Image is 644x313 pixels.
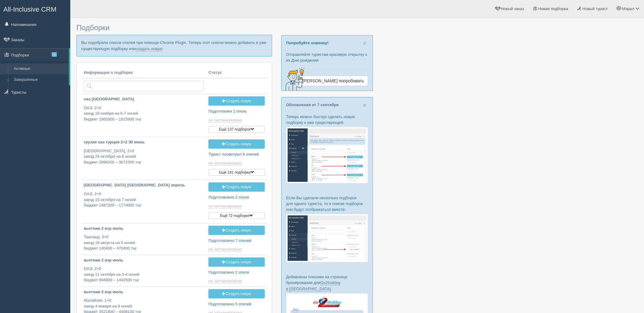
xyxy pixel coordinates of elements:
[84,105,204,122] p: ОАЭ, 2+0 заезд 19 ноября на 6-7 ночей бюджет 1863300 – 1915900 тңг
[76,35,272,56] p: Вы подобрали список отелей при помощи Chrome Plugin. Теперь этот список можно добавить в уже суще...
[84,96,204,102] p: оаэ [GEOGRAPHIC_DATA]
[208,247,243,252] a: не запланировано
[84,148,204,165] p: [GEOGRAPHIC_DATA], 2+0 заезд 24 октября на 6 ночей бюджет 2996200 – 3672300 тңг
[208,126,265,133] button: Ещё 137 подборок
[286,40,368,46] p: Попробуйте новинку!
[363,102,366,108] button: Close
[208,139,265,149] a: Создать новую
[81,137,206,170] a: грузия оаэ турция 2+2 30 июнь [GEOGRAPHIC_DATA], 2+0заезд 24 октября на 6 ночейбюджет 2996200 – 3...
[208,270,265,275] p: Подготовлено 2 отеля
[582,6,608,11] span: Новый турист
[286,52,368,63] p: Отправляйте туристам красивую открытку к их Дню рождения
[208,204,242,209] span: не запланировано
[286,274,368,291] p: Добавлены плюсики на странице бронирования для :
[208,247,242,252] span: не запланировано
[208,96,265,106] a: Создать новую
[208,257,265,267] a: Создать новую
[11,63,69,74] a: Активные
[208,279,242,283] span: не запланировано
[286,127,368,183] img: %D0%BF%D0%BE%D0%B4%D0%B1%D0%BE%D1%80%D0%BA%D0%B0-%D1%82%D1%83%D1%80%D0%B8%D1%81%D1%82%D1%83-%D1%8...
[84,289,204,295] p: вьетнам 2 взр июль
[208,118,242,123] span: не запланировано
[206,67,267,78] th: Статус
[282,67,306,91] img: creative-idea-2907357.png
[81,223,206,254] a: вьетнам 2 взр июль Таиланд, 3+0заезд 18 августа на 5 ночейбюджет 140400 – 470400 тңг
[81,180,206,213] a: [GEOGRAPHIC_DATA] [GEOGRAPHIC_DATA] апрель ОАЭ, 2+0заезд 15 октября на 7 ночейбюджет 1487300 – 17...
[84,191,204,208] p: ОАЭ, 2+0 заезд 15 октября на 7 ночей бюджет 1487300 – 1774000 тңг
[208,238,265,244] p: Подготовлено 7 отелей
[208,226,265,235] a: Создать новую
[76,23,109,32] span: Подборки
[208,169,265,176] button: Ещё 181 подборка
[538,6,568,11] span: Новая подборка
[136,46,163,51] a: создать новую
[81,94,206,127] a: оаэ [GEOGRAPHIC_DATA] ОАЭ, 2+0заезд 19 ноября на 6-7 ночейбюджет 1863300 – 1915900 тңг
[208,279,243,283] a: не запланировано
[286,280,340,291] a: Go2holiday в [GEOGRAPHIC_DATA]
[286,103,339,107] a: Обновления от 7 сентября
[11,74,69,85] a: Завершённые
[286,114,368,125] p: Теперь можно быстро сделать новую подборку к уже существующей:
[622,6,634,11] span: Марал
[208,212,265,219] button: Ещё 72 подборки
[84,182,204,188] p: [GEOGRAPHIC_DATA] [GEOGRAPHIC_DATA] апрель
[52,52,57,57] span: 4
[286,195,368,212] p: Если Вы сделали несколько подборок для одного туриста, то в списке подборок они будут отображатьс...
[84,234,204,251] p: Таиланд, 3+0 заезд 18 августа на 5 ночей бюджет 140400 – 470400 тңг
[81,255,206,286] a: вьетнам 2 взр июль ОАЭ, 2+0заезд 11 октября на 3-4 ночейбюджет 994900 – 1442500 тңг
[363,40,366,46] button: Close
[84,226,204,232] p: вьетнам 2 взр июль
[208,289,265,298] a: Создать новую
[0,0,70,17] a: All-Inclusive CRM
[286,214,368,262] img: %D0%BF%D0%BE%D0%B4%D0%B1%D0%BE%D1%80%D0%BA%D0%B8-%D0%B3%D1%80%D1%83%D0%BF%D0%BF%D0%B0-%D1%81%D1%8...
[208,152,265,157] p: Турист посмотрел 6 отелей
[501,6,524,11] span: Новый заказ
[84,257,204,263] p: вьетнам 2 взр июль
[81,67,206,78] th: Информация о подборке
[363,40,366,47] span: ×
[3,5,57,13] span: All-Inclusive CRM
[208,195,265,200] p: Подготовлено 2 отеля
[84,81,204,91] input: Поиск по стране или туристу
[84,266,204,283] p: ОАЭ, 2+0 заезд 11 октября на 3-4 ночей бюджет 994900 – 1442500 тңг
[208,118,243,123] a: не запланировано
[208,204,243,209] a: не запланировано
[84,139,204,145] p: грузия оаэ турция 2+2 30 июнь
[363,102,366,109] span: ×
[208,161,243,166] a: не запланировано
[298,76,368,86] a: [PERSON_NAME] попробовать
[208,182,265,192] a: Создать новую
[208,161,242,166] span: не запланировано
[208,301,265,307] p: Подготовлено 5 отелей
[208,109,265,114] p: Подготовлен 1 отель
